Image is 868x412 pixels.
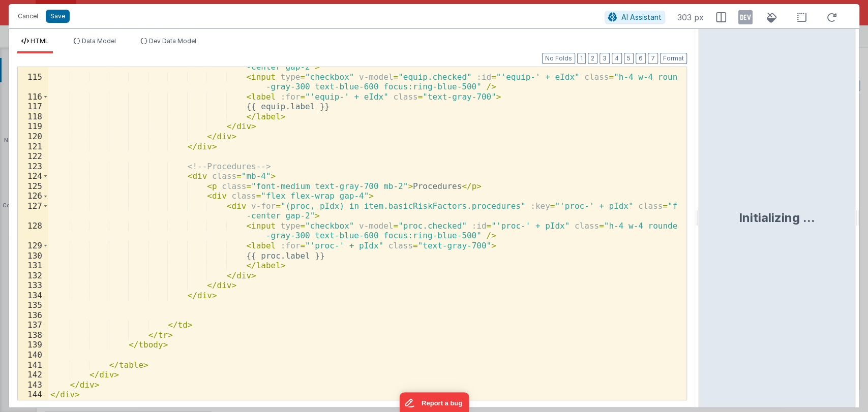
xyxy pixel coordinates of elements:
[18,350,48,360] div: 140
[677,11,704,23] span: 303 px
[18,390,48,400] div: 144
[660,53,687,64] button: Format
[605,11,665,24] button: AI Assistant
[18,370,48,380] div: 142
[18,191,48,201] div: 126
[18,380,48,390] div: 143
[542,53,575,64] button: No Folds
[739,210,815,226] div: Initializing ...
[18,271,48,281] div: 132
[18,171,48,181] div: 124
[18,181,48,192] div: 125
[18,151,48,162] div: 122
[636,53,646,64] button: 6
[18,162,48,172] div: 123
[18,261,48,271] div: 131
[18,360,48,370] div: 141
[18,300,48,310] div: 135
[612,53,622,64] button: 4
[18,72,48,92] div: 115
[149,37,196,45] span: Dev Data Model
[18,121,48,132] div: 119
[82,37,116,45] span: Data Model
[18,251,48,261] div: 130
[18,320,48,330] div: 137
[13,9,43,23] button: Cancel
[18,132,48,142] div: 120
[624,53,634,64] button: 5
[588,53,597,64] button: 2
[18,241,48,251] div: 129
[648,53,658,64] button: 7
[18,112,48,122] div: 118
[600,53,610,64] button: 3
[18,221,48,241] div: 128
[18,92,48,102] div: 116
[577,53,586,64] button: 1
[18,280,48,291] div: 133
[18,330,48,340] div: 138
[18,142,48,152] div: 121
[31,37,49,45] span: HTML
[18,340,48,350] div: 139
[18,291,48,301] div: 134
[621,13,662,21] span: AI Assistant
[18,201,48,221] div: 127
[18,310,48,321] div: 136
[46,10,70,23] button: Save
[18,102,48,112] div: 117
